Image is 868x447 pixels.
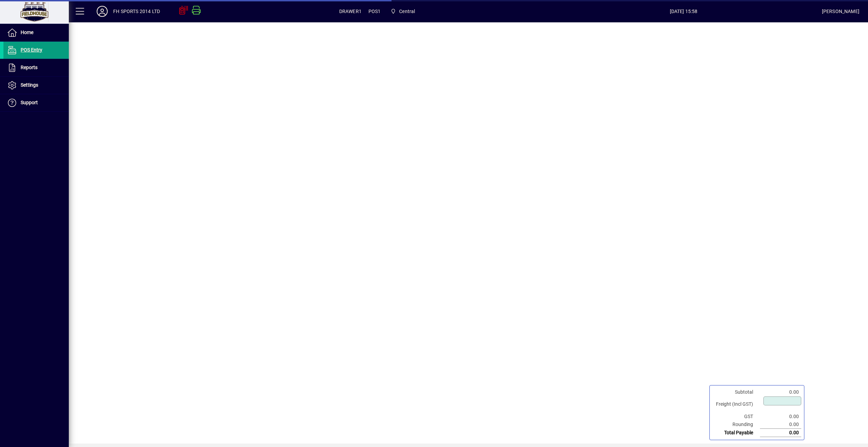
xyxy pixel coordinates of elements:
[21,82,38,88] span: Settings
[3,59,69,76] a: Reports
[3,94,69,111] a: Support
[21,47,42,53] span: POS Entry
[760,388,801,396] td: 0.00
[712,396,760,413] td: Freight (Incl GST)
[388,5,418,18] span: Central
[760,421,801,429] td: 0.00
[822,6,859,17] div: [PERSON_NAME]
[712,421,760,429] td: Rounding
[760,413,801,421] td: 0.00
[21,100,38,105] span: Support
[760,429,801,437] td: 0.00
[91,5,113,18] button: Profile
[712,429,760,437] td: Total Payable
[399,6,415,17] span: Central
[113,6,160,17] div: FH SPORTS 2014 LTD
[368,6,381,17] span: POS1
[712,413,760,421] td: GST
[3,24,69,41] a: Home
[3,77,69,94] a: Settings
[339,6,362,17] span: DRAWER1
[21,65,37,70] span: Reports
[712,388,760,396] td: Subtotal
[545,6,822,17] span: [DATE] 15:58
[21,30,33,35] span: Home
